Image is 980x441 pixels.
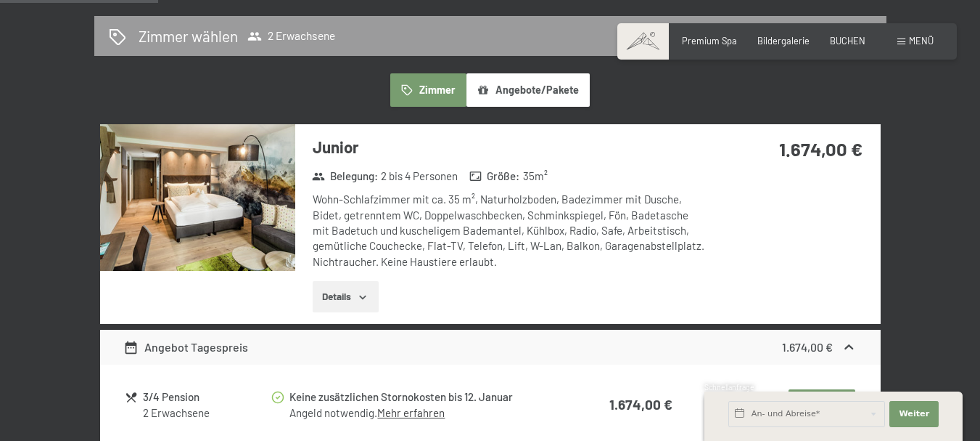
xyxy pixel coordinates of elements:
img: mss_renderimg.php [100,124,295,271]
strong: 1.674,00 € [609,396,672,413]
a: Premium Spa [682,35,737,46]
div: Keine zusätzlichen Stornokosten bis 12. Januar [289,389,561,405]
div: Angeld notwendig. [289,405,561,421]
span: Menü [909,35,934,46]
span: Weiter [899,408,929,420]
a: BUCHEN [830,35,865,46]
strong: Größe : [469,169,520,184]
a: Mehr erfahren [377,406,445,419]
div: 2 Erwachsene [143,405,270,421]
span: 35 m² [523,169,548,184]
strong: Belegung : [312,169,378,184]
button: Zimmer [390,73,466,107]
div: Angebot Tagespreis1.674,00 € [100,330,881,365]
span: 2 bis 4 Personen [381,169,458,184]
a: Bildergalerie [757,35,810,46]
button: Angebote/Pakete [466,73,590,107]
div: Angebot Tagespreis [123,339,248,356]
div: Wohn-Schlafzimmer mit ca. 35 m², Naturholzboden, Badezimmer mit Dusche, Bidet, getrenntem WC, Dop... [313,192,705,269]
span: 2 Erwachsene [247,29,335,44]
span: Schnellanfrage [704,383,754,392]
h3: Junior [313,136,705,158]
strong: 1.674,00 € [782,340,833,354]
div: 3/4 Pension [143,389,270,405]
button: Details [313,281,379,313]
h2: Zimmer wählen [139,25,238,46]
button: Weiter [889,401,939,427]
strong: 1.674,00 € [779,137,862,160]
